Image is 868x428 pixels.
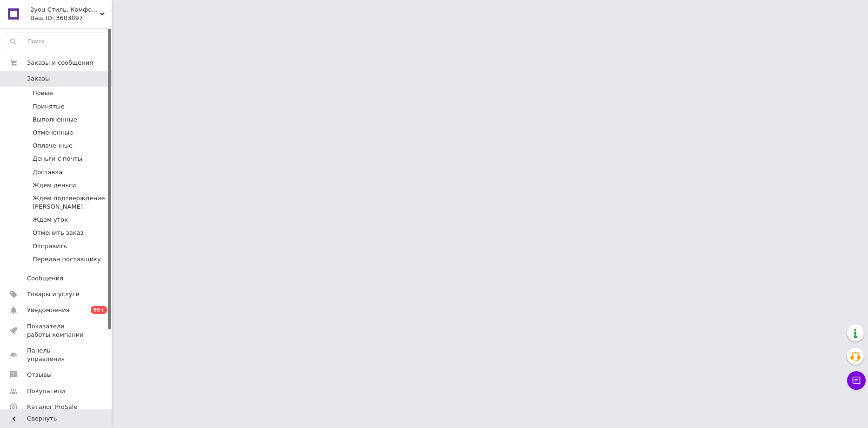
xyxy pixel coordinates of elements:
[27,387,65,395] span: Покупатели
[33,194,109,211] span: Ждем подтверждение [PERSON_NAME]
[27,306,69,314] span: Уведомления
[33,142,73,150] span: Оплаченные
[27,75,50,83] span: Заказы
[30,14,112,22] div: Ваш ID: 3603897
[33,229,84,237] span: Отменить заказ
[5,33,109,50] input: Поиск
[33,168,62,177] span: Доставка
[33,102,65,111] span: Принятые
[27,290,80,299] span: Товары и услуги
[91,306,107,314] span: 99+
[27,371,52,379] span: Отзывы
[33,129,73,137] span: Отмененные
[27,274,63,283] span: Сообщения
[33,155,82,163] span: Деньги с почты
[33,89,53,97] span: Новые
[33,242,67,251] span: Отправить
[847,371,866,390] button: Чат с покупателем
[27,403,77,411] span: Каталог ProSale
[27,322,86,339] span: Показатели работы компании
[27,59,93,67] span: Заказы и сообщения
[30,6,100,14] span: 2you-Стиль, Комфорт, Мода, Тренды, Удобство
[27,346,86,363] span: Панель управления
[33,181,76,190] span: Ждем деньги
[33,115,77,124] span: Выполненные
[33,216,68,224] span: Ждем уток
[33,255,101,264] span: Передан поставщику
